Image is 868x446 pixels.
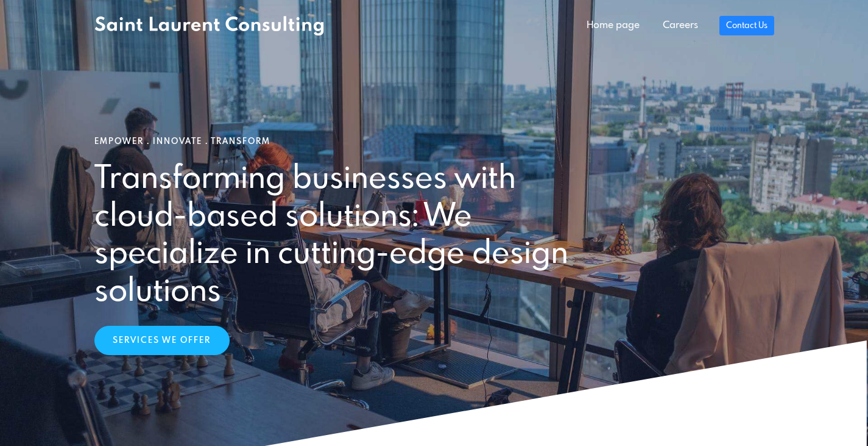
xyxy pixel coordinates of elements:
a: Careers [651,13,710,38]
a: Contact Us [719,16,774,35]
a: Home page [575,13,651,38]
h2: Transforming businesses with cloud-based solutions: We specialize in cutting-edge design solutions [94,161,604,311]
h1: Empower . Innovate . Transform [94,137,774,146]
a: Services We Offer [94,326,230,355]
